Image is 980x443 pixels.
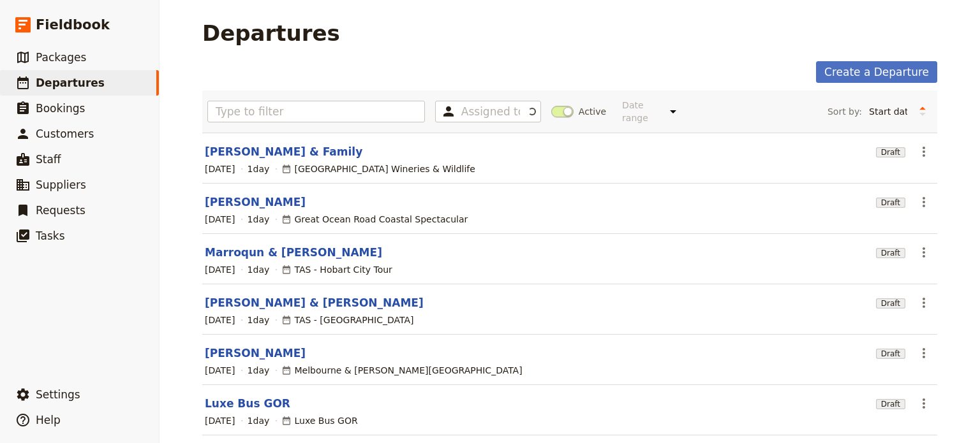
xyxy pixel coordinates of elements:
[816,61,937,83] a: Create a Departure
[205,345,306,361] a: [PERSON_NAME]
[913,393,935,414] button: Actions
[248,314,270,326] span: 1 day
[579,105,606,118] span: Active
[205,163,235,175] span: [DATE]
[248,364,270,377] span: 1 day
[36,414,61,426] span: Help
[913,342,935,364] button: Actions
[36,15,110,34] span: Fieldbook
[913,292,935,314] button: Actions
[281,414,357,427] div: Luxe Bus GOR
[248,263,270,276] span: 1 day
[36,76,105,89] span: Departures
[36,127,94,140] span: Customers
[248,163,270,175] span: 1 day
[36,102,85,115] span: Bookings
[205,144,362,159] a: [PERSON_NAME] & Family
[202,20,340,46] h1: Departures
[205,245,382,260] a: Marroqun & [PERSON_NAME]
[281,263,392,276] div: TAS - Hobart City Tour
[36,229,65,242] span: Tasks
[205,194,306,210] a: [PERSON_NAME]
[876,248,905,258] span: Draft
[205,396,290,411] a: Luxe Bus GOR
[876,198,905,208] span: Draft
[281,314,413,326] div: TAS - [GEOGRAPHIC_DATA]
[248,213,270,226] span: 1 day
[36,178,86,191] span: Suppliers
[876,147,905,157] span: Draft
[205,314,235,326] span: [DATE]
[876,399,905,409] span: Draft
[205,263,235,276] span: [DATE]
[248,414,270,427] span: 1 day
[876,298,905,309] span: Draft
[281,163,475,175] div: [GEOGRAPHIC_DATA] Wineries & Wildlife
[913,102,932,121] button: Change sort direction
[207,101,425,122] input: Type to filter
[205,213,235,226] span: [DATE]
[281,213,468,226] div: Great Ocean Road Coastal Spectacular
[461,104,520,119] input: Assigned to
[828,105,862,118] span: Sort by:
[36,51,86,64] span: Packages
[281,364,522,377] div: Melbourne & [PERSON_NAME][GEOGRAPHIC_DATA]
[36,388,80,401] span: Settings
[913,141,935,163] button: Actions
[913,242,935,263] button: Actions
[36,153,61,166] span: Staff
[36,204,85,217] span: Requests
[876,349,905,359] span: Draft
[863,102,913,121] select: Sort by:
[913,191,935,213] button: Actions
[205,414,235,427] span: [DATE]
[205,364,235,377] span: [DATE]
[205,295,424,310] a: [PERSON_NAME] & [PERSON_NAME]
